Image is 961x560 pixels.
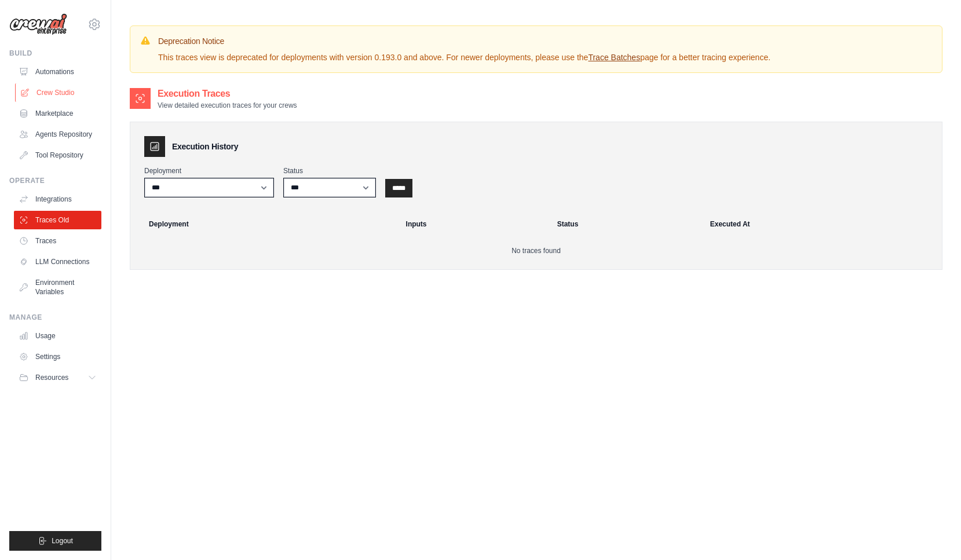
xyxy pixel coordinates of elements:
[144,166,274,175] label: Deployment
[14,273,101,301] a: Environment Variables
[14,252,101,271] a: LLM Connections
[52,536,73,546] span: Logout
[14,63,101,81] a: Automations
[158,52,770,63] p: This traces view is deprecated for deployments with version 0.193.0 and above. For newer deployme...
[14,125,101,144] a: Agents Repository
[14,368,101,387] button: Resources
[9,13,67,35] img: Logo
[14,327,101,345] a: Usage
[158,101,297,110] p: View detailed execution traces for your crews
[399,211,550,237] th: Inputs
[588,53,640,62] a: Trace Batches
[14,146,101,164] a: Tool Repository
[158,35,770,47] h3: Deprecation Notice
[158,87,297,101] h2: Execution Traces
[9,313,101,322] div: Manage
[14,211,101,229] a: Traces Old
[144,246,928,255] p: No traces found
[9,176,101,185] div: Operate
[15,83,103,102] a: Crew Studio
[14,347,101,366] a: Settings
[172,141,238,152] h3: Execution History
[14,104,101,123] a: Marketplace
[283,166,376,175] label: Status
[14,190,101,208] a: Integrations
[14,232,101,250] a: Traces
[135,211,399,237] th: Deployment
[9,49,101,58] div: Build
[9,531,101,551] button: Logout
[703,211,937,237] th: Executed At
[550,211,703,237] th: Status
[35,373,68,382] span: Resources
